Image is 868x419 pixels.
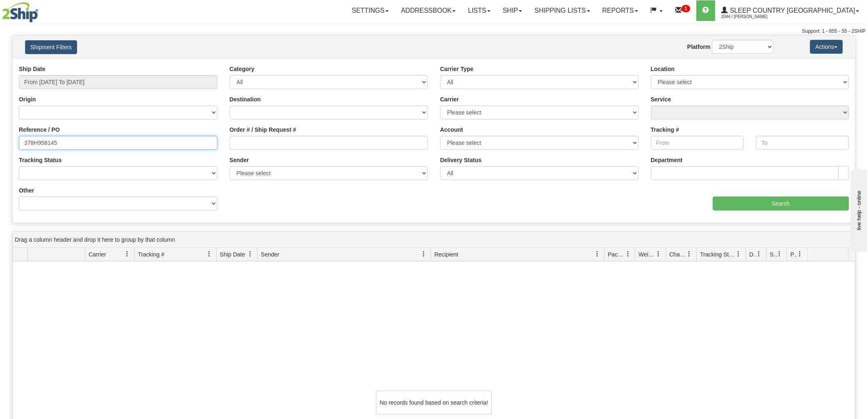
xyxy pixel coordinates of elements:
a: Shipping lists [528,0,596,21]
label: Tracking # [651,126,679,134]
a: Recipient filter column settings [590,247,604,261]
label: Destination [230,95,261,103]
span: Packages [608,250,625,259]
span: Charge [669,250,687,259]
a: Ship [497,0,528,21]
input: To [756,136,849,150]
img: logo2044.jpg [2,2,38,23]
a: Ship Date filter column settings [243,247,257,261]
a: Pickup Status filter column settings [793,247,807,261]
span: Pickup Status [790,250,797,259]
div: grid grouping header [13,232,855,248]
span: Shipment Issues [770,250,777,259]
a: Charge filter column settings [683,247,697,261]
span: Recipient [434,250,458,259]
a: Carrier filter column settings [120,247,134,261]
label: Platform [688,43,711,51]
label: Location [651,65,675,73]
a: Settings [346,0,395,21]
label: Order # / Ship Request # [230,126,297,134]
a: Tracking Status filter column settings [732,247,746,261]
input: Search [713,197,849,211]
span: Tracking # [138,250,164,259]
a: 1 [669,0,697,21]
input: From [651,136,744,150]
a: Shipment Issues filter column settings [773,247,787,261]
div: Support: 1 - 855 - 55 - 2SHIP [2,28,866,35]
label: Other [19,186,34,195]
sup: 1 [682,5,690,12]
a: Delivery Status filter column settings [752,247,766,261]
a: Packages filter column settings [621,247,635,261]
a: Sender filter column settings [417,247,431,261]
span: 2044 / [PERSON_NAME] [722,13,783,21]
a: Addressbook [395,0,462,21]
a: Lists [462,0,496,21]
label: Reference / PO [19,126,60,134]
a: Reports [596,0,644,21]
span: Sender [261,250,279,259]
span: Weight [639,250,656,259]
label: Carrier Type [440,65,473,73]
label: Ship Date [19,65,46,73]
iframe: chat widget [849,167,867,251]
a: Sleep Country [GEOGRAPHIC_DATA] 2044 / [PERSON_NAME] [715,0,866,21]
span: Delivery Status [749,250,756,259]
label: Carrier [440,95,459,103]
span: Ship Date [220,250,245,259]
label: Service [651,95,672,103]
span: Carrier [89,250,106,259]
button: Actions [810,40,843,54]
label: Tracking Status [19,156,62,164]
a: Weight filter column settings [652,247,666,261]
label: Sender [230,156,249,164]
label: Delivery Status [440,156,482,164]
label: Origin [19,95,36,103]
button: Shipment Filters [25,40,77,54]
label: Category [230,65,255,73]
div: No records found based on search criteria! [376,391,492,414]
label: Department [651,156,683,164]
span: Tracking Status [700,250,736,259]
label: Account [440,126,463,134]
a: Tracking # filter column settings [202,247,216,261]
div: live help - online [6,7,76,13]
span: Sleep Country [GEOGRAPHIC_DATA] [728,7,855,14]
